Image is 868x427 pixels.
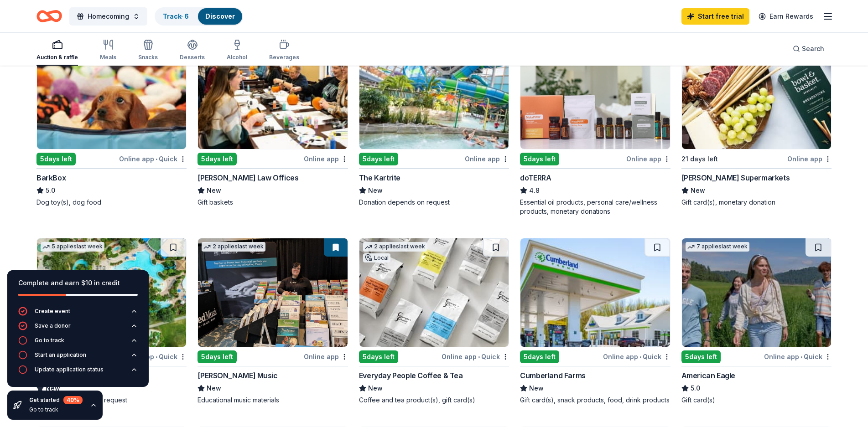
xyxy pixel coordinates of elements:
[529,383,544,394] span: New
[18,321,138,336] button: Save a donor
[69,7,147,26] button: Homecoming
[520,350,559,363] div: 5 days left
[520,41,670,149] img: Image for doTERRA
[198,350,237,363] div: 5 days left
[478,353,480,360] span: •
[36,5,62,27] a: Home
[198,172,298,183] div: [PERSON_NAME] Law Offices
[163,12,189,20] a: Track· 6
[529,185,540,196] span: 4.8
[46,185,55,196] span: 5.0
[35,337,64,344] div: Go to track
[691,185,705,196] span: New
[138,54,158,61] div: Snacks
[520,396,670,405] div: Gift card(s), snack products, food, drink products
[180,36,205,66] button: Desserts
[198,396,348,405] div: Educational music materials
[198,41,347,149] img: Image for William Mattar Law Offices
[681,172,790,183] div: [PERSON_NAME] Supermarkets
[520,370,586,381] div: Cumberland Farms
[36,172,66,183] div: BarkBox
[198,238,347,347] img: Image for Alfred Music
[35,322,71,329] div: Save a donor
[207,383,221,394] span: New
[35,366,104,373] div: Update application status
[368,185,383,196] span: New
[681,154,718,165] div: 21 days left
[36,153,76,165] div: 5 days left
[198,153,237,165] div: 5 days left
[18,365,138,380] button: Update application status
[802,43,824,54] span: Search
[35,308,70,315] div: Create event
[35,351,86,359] div: Start an application
[682,238,831,347] img: Image for American Eagle
[753,8,819,25] a: Earn Rewards
[359,40,509,207] a: Image for The Kartrite2 applieslast week5days leftOnline appThe KartriteNewDonation depends on re...
[36,40,187,207] a: Image for BarkBoxTop rated14 applieslast week5days leftOnline app•QuickBarkBox5.0Dog toy(s), dog ...
[269,36,299,66] button: Beverages
[36,198,187,207] div: Dog toy(s), dog food
[639,353,641,360] span: •
[138,36,158,66] button: Snacks
[681,8,749,25] a: Start free trial
[198,198,348,207] div: Gift baskets
[41,242,104,252] div: 5 applies last week
[442,351,509,362] div: Online app Quick
[205,12,235,20] a: Discover
[359,396,509,405] div: Coffee and tea product(s), gift card(s)
[36,36,78,66] button: Auction & raffle
[304,351,348,362] div: Online app
[626,153,670,165] div: Online app
[63,396,83,404] div: 40 %
[37,238,186,347] img: Image for Omni Hotels & Resorts
[359,41,509,149] img: Image for The Kartrite
[359,350,398,363] div: 5 days left
[156,155,157,163] span: •
[198,370,277,381] div: [PERSON_NAME] Music
[18,307,138,321] button: Create event
[359,172,400,183] div: The Kartrite
[180,54,205,61] div: Desserts
[520,238,670,347] img: Image for Cumberland Farms
[681,198,832,207] div: Gift card(s), monetary donation
[198,40,348,207] a: Image for William Mattar Law Offices1 applylast weekLocal5days leftOnline app[PERSON_NAME] Law Of...
[603,351,670,362] div: Online app Quick
[368,383,383,394] span: New
[227,54,247,61] div: Alcohol
[681,238,832,405] a: Image for American Eagle7 applieslast week5days leftOnline app•QuickAmerican Eagle5.0Gift card(s)
[100,36,116,66] button: Meals
[304,153,348,165] div: Online app
[787,153,832,165] div: Online app
[36,54,78,61] div: Auction & raffle
[682,41,831,149] img: Image for Inserra Supermarkets
[800,353,802,360] span: •
[269,54,299,61] div: Beverages
[119,153,187,165] div: Online app Quick
[681,350,721,363] div: 5 days left
[88,11,129,22] span: Homecoming
[207,185,221,196] span: New
[198,238,348,405] a: Image for Alfred Music2 applieslast week5days leftOnline app[PERSON_NAME] MusicNewEducational mus...
[18,350,138,365] button: Start an application
[359,370,463,381] div: Everyday People Coffee & Tea
[681,396,832,405] div: Gift card(s)
[37,41,186,149] img: Image for BarkBox
[465,153,509,165] div: Online app
[520,238,670,405] a: Image for Cumberland Farms5days leftOnline app•QuickCumberland FarmsNewGift card(s), snack produc...
[100,54,116,61] div: Meals
[156,353,157,360] span: •
[520,172,551,183] div: doTERRA
[363,253,390,262] div: Local
[155,7,243,26] button: Track· 6Discover
[363,242,427,252] div: 2 applies last week
[359,198,509,207] div: Donation depends on request
[691,383,700,394] span: 5.0
[785,40,832,58] button: Search
[359,238,509,347] img: Image for Everyday People Coffee & Tea
[359,153,398,165] div: 5 days left
[36,238,187,405] a: Image for Omni Hotels & Resorts5 applieslast week5days leftOnline app•QuickOmni Hotels & ResortsN...
[18,278,138,288] div: Complete and earn $10 in credit
[359,238,509,405] a: Image for Everyday People Coffee & Tea2 applieslast weekLocal5days leftOnline app•QuickEveryday P...
[520,198,670,216] div: Essential oil products, personal care/wellness products, monetary donations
